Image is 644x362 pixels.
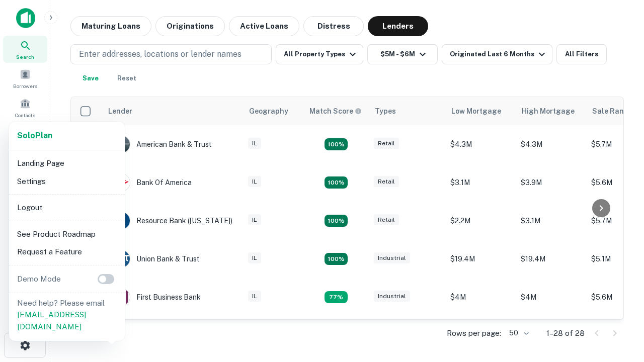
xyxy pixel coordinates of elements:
li: Landing Page [13,154,121,172]
iframe: Chat Widget [594,249,644,298]
a: SoloPlan [17,130,52,142]
p: Demo Mode [13,273,65,285]
li: Settings [13,172,121,191]
li: See Product Roadmap [13,225,121,243]
li: Request a Feature [13,243,121,261]
a: [EMAIL_ADDRESS][DOMAIN_NAME] [17,310,86,331]
p: Need help? Please email [17,297,117,333]
strong: Solo Plan [17,131,52,140]
li: Logout [13,199,121,217]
